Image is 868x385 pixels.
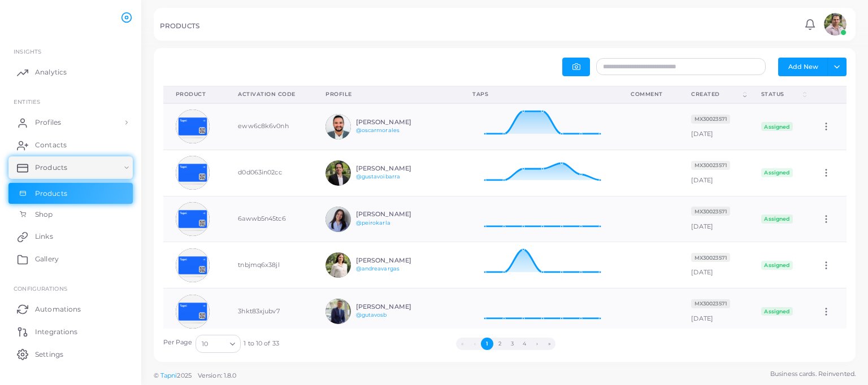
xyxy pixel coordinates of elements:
[176,248,210,282] img: avatar
[679,150,749,196] td: [DATE]
[196,335,241,353] div: Search for option
[14,285,67,292] span: Configurations
[691,207,730,216] span: MX30023571
[35,254,59,264] span: Gallery
[8,225,133,248] a: Links
[691,299,730,308] span: MX30023571
[35,349,63,360] span: Settings
[761,261,793,270] span: Assigned
[35,231,53,242] span: Links
[356,127,400,133] a: @oscarmorales
[531,338,543,350] button: Go to next page
[691,115,730,123] a: MX30023571
[154,371,236,380] span: ©
[493,338,506,350] button: Go to page 2
[8,248,133,270] a: Gallery
[8,183,133,204] a: Products
[506,338,518,350] button: Go to page 3
[8,204,133,225] a: Shop
[325,207,351,232] img: avatar
[8,134,133,156] a: Contacts
[481,338,493,350] button: Go to page 1
[761,90,801,98] div: Status
[679,103,749,150] td: [DATE]
[244,339,279,348] span: 1 to 10 of 33
[279,338,733,350] ul: Pagination
[177,371,191,380] span: 2025
[35,140,67,150] span: Contacts
[35,117,61,128] span: Profiles
[356,220,390,226] a: @peirokarla
[761,168,793,177] span: Assigned
[691,161,730,170] span: MX30023571
[225,103,313,150] td: eww6c8k6v0nh
[761,307,793,316] span: Assigned
[691,253,730,262] span: MX30023571
[225,242,313,288] td: tnbjmq6x38jl
[356,265,400,272] a: @andreavargas
[225,288,313,335] td: 3hkt83xjubv7
[356,312,387,318] a: @gutavosb
[761,215,793,224] span: Assigned
[14,98,40,105] span: ENTITIES
[176,110,210,143] img: avatar
[225,150,313,196] td: d0d063in02cc
[824,13,847,36] img: avatar
[176,202,210,236] img: avatar
[691,115,730,124] span: MX30023571
[8,343,133,365] a: Settings
[679,242,749,288] td: [DATE]
[770,369,856,379] span: Business cards. Reinvented.
[356,119,439,126] h6: [PERSON_NAME]
[325,160,351,186] img: avatar
[821,13,849,36] a: avatar
[8,156,133,179] a: Products
[225,196,313,242] td: 6awwb5n45tc6
[761,122,793,131] span: Assigned
[202,338,208,350] span: 10
[8,297,133,320] a: Automations
[356,303,439,310] h6: [PERSON_NAME]
[356,165,439,172] h6: [PERSON_NAME]
[8,111,133,134] a: Profiles
[472,90,606,98] div: Taps
[679,196,749,242] td: [DATE]
[325,114,351,139] img: avatar
[198,371,237,379] span: Version: 1.8.0
[209,338,225,350] input: Search for option
[691,207,730,215] a: MX30023571
[325,252,351,278] img: avatar
[35,304,81,314] span: Automations
[163,338,193,347] label: Per Page
[176,156,210,190] img: avatar
[631,90,666,98] div: Comment
[8,61,133,84] a: Analytics
[691,299,730,307] a: MX30023571
[809,86,846,103] th: Action
[176,90,214,98] div: Product
[160,22,199,30] h5: PRODUCTS
[35,163,67,173] span: Products
[518,338,531,350] button: Go to page 4
[325,299,351,324] img: avatar
[356,257,439,264] h6: [PERSON_NAME]
[35,67,67,77] span: Analytics
[238,90,301,98] div: Activation Code
[35,189,67,199] span: Products
[778,58,828,76] button: Add New
[176,295,210,329] img: avatar
[691,253,730,261] a: MX30023571
[356,211,439,218] h6: [PERSON_NAME]
[691,161,730,169] a: MX30023571
[35,327,77,337] span: Integrations
[679,288,749,335] td: [DATE]
[35,209,53,220] span: Shop
[543,338,555,350] button: Go to last page
[325,90,448,98] div: Profile
[14,48,41,55] span: INSIGHTS
[691,90,741,98] div: Created
[356,173,401,180] a: @gustavoibarra
[160,371,177,379] a: Tapni
[8,320,133,343] a: Integrations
